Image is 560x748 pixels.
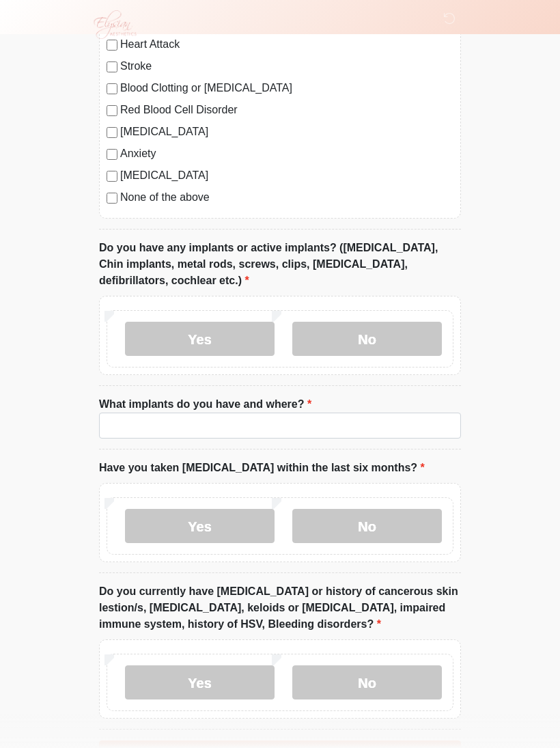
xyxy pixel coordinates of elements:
label: Stroke [120,58,453,74]
label: [MEDICAL_DATA] [120,167,453,184]
label: Yes [125,665,275,699]
input: Stroke [107,61,117,72]
input: Anxiety [107,149,117,160]
label: Anxiety [120,146,453,162]
label: No [292,665,442,699]
label: Have you taken [MEDICAL_DATA] within the last six months? [99,460,425,476]
label: Yes [125,322,275,356]
label: Do you currently have [MEDICAL_DATA] or history of cancerous skin lestion/s, [MEDICAL_DATA], kelo... [99,583,461,633]
label: What implants do you have and where? [99,396,311,413]
label: None of the above [120,189,453,206]
label: Red Blood Cell Disorder [120,102,453,118]
input: [MEDICAL_DATA] [107,171,117,182]
input: Blood Clotting or [MEDICAL_DATA] [107,83,117,94]
label: Yes [125,509,275,543]
label: No [292,322,442,356]
input: Red Blood Cell Disorder [107,105,117,116]
input: [MEDICAL_DATA] [107,127,117,138]
img: Elysian Aesthetics Logo [85,10,143,39]
label: Do you have any implants or active implants? ([MEDICAL_DATA], Chin implants, metal rods, screws, ... [99,240,461,289]
label: Blood Clotting or [MEDICAL_DATA] [120,80,453,96]
label: [MEDICAL_DATA] [120,124,453,140]
input: None of the above [107,193,117,204]
label: No [292,509,442,543]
